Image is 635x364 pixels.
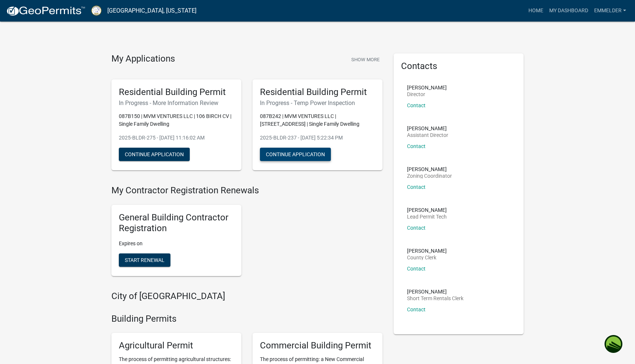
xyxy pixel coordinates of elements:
a: [GEOGRAPHIC_DATA], [US_STATE] [107,4,196,17]
a: Contact [407,266,426,272]
h5: Contacts [401,61,516,72]
button: Continue Application [119,148,190,161]
p: Lead Permit Tech [407,214,447,219]
p: [PERSON_NAME] [407,85,447,90]
a: Contact [407,143,426,149]
p: [PERSON_NAME] [407,167,452,172]
button: Start Renewal [119,253,170,267]
a: Contact [407,306,426,312]
h5: Commercial Building Permit [260,340,375,351]
h4: City of [GEOGRAPHIC_DATA] [111,291,382,302]
h6: In Progress - More Information Review [119,99,234,106]
p: County Clerk [407,255,447,260]
p: Zoning Coordinator [407,173,452,178]
p: 087B242 | MVM VENTURES LLC | [STREET_ADDRESS] | Single Family Dwelling [260,112,375,128]
a: Home [525,4,546,18]
button: Show More [348,53,382,66]
p: 087B150 | MVM VENTURES LLC | 106 BIRCH CV | Single Family Dwelling [119,112,234,128]
h6: In Progress - Temp Power Inspection [260,99,375,106]
p: [PERSON_NAME] [407,126,448,131]
h4: Building Permits [111,314,382,324]
p: 2025-BLDR-237 - [DATE] 5:22:34 PM [260,134,375,142]
a: emmelder [591,4,629,18]
button: Continue Application [260,148,331,161]
img: Putnam County, Georgia [91,6,101,16]
p: 2025-BLDR-275 - [DATE] 11:16:02 AM [119,134,234,142]
p: [PERSON_NAME] [407,248,447,253]
p: Director [407,92,447,97]
p: [PERSON_NAME] [407,207,447,213]
a: Contact [407,225,426,231]
span: Start Renewal [125,257,165,263]
wm-registration-list-section: My Contractor Registration Renewals [111,185,382,282]
p: Short Term Rentals Clerk [407,296,463,301]
a: My Dashboard [546,4,591,18]
h5: Residential Building Permit [260,87,375,98]
p: [PERSON_NAME] [407,289,463,294]
h5: Agricultural Permit [119,340,234,351]
p: Assistant Director [407,132,448,138]
h4: My Contractor Registration Renewals [111,185,382,196]
h5: Residential Building Permit [119,87,234,98]
h4: My Applications [111,53,175,65]
p: Expires on [119,240,234,247]
a: Contact [407,102,426,108]
a: Contact [407,184,426,190]
h5: General Building Contractor Registration [119,212,234,234]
